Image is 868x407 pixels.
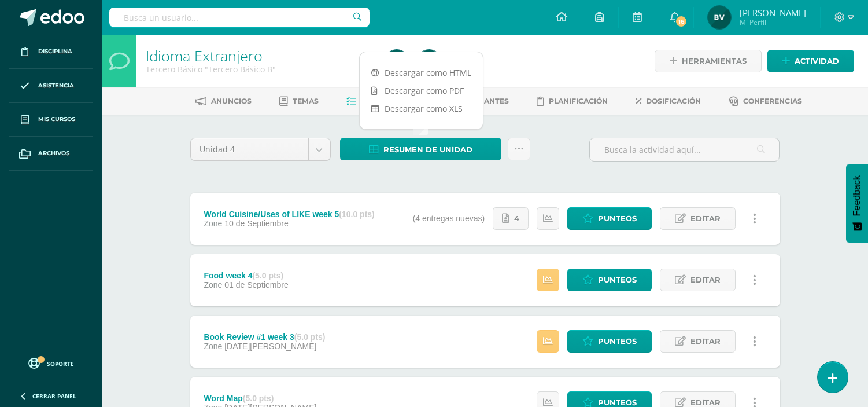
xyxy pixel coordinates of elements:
span: Archivos [38,149,69,158]
a: Idioma Extranjero [146,46,263,65]
div: Word Map [204,394,316,403]
span: Cerrar panel [32,392,76,400]
a: Conferencias [729,92,802,111]
a: Asistencia [9,69,93,103]
a: Unidad 4 [191,138,330,160]
span: Mis cursos [38,115,75,124]
span: [DATE][PERSON_NAME] [224,342,316,351]
img: fbf07539d2209bdb7d77cb73bbc859fa.png [708,6,731,29]
a: Soporte [14,355,88,371]
button: Feedback - Mostrar encuesta [846,164,868,243]
span: Editar [690,331,721,352]
span: Punteos [598,331,637,352]
a: Archivos [9,137,93,171]
a: Dosificación [636,92,701,111]
a: Anuncios [195,92,252,111]
a: Herramientas [655,50,762,72]
span: Conferencias [743,97,802,105]
a: Disciplina [9,35,93,69]
a: Resumen de unidad [340,138,501,160]
span: Disciplina [38,47,72,56]
strong: (5.0 pts) [252,271,283,280]
a: Descargar como HTML [360,64,483,82]
div: Tercero Básico 'Tercero Básico B' [146,64,371,75]
span: Herramientas [682,50,747,72]
span: Soporte [47,360,74,368]
a: Punteos [567,207,652,230]
a: Actividad [767,50,854,72]
span: 10 de Septiembre [224,219,289,228]
a: Mis cursos [9,103,93,137]
span: 4 [514,208,519,229]
a: 4 [493,207,529,230]
h1: Idioma Extranjero [146,47,371,64]
img: e044b199acd34bf570a575bac584e1d1.png [418,50,441,73]
span: Zone [204,342,222,351]
span: Editar [690,208,721,229]
span: Planificación [549,97,608,105]
span: Dosificación [646,97,701,105]
span: Unidad 4 [200,138,300,160]
a: Temas [279,92,319,111]
span: Zone [204,280,222,289]
a: Punteos [567,269,652,291]
a: Actividades [346,92,412,111]
span: Anuncios [211,97,252,105]
strong: (5.0 pts) [294,332,326,342]
input: Busca la actividad aquí... [590,138,779,161]
a: Descargar como PDF [360,82,483,100]
img: fbf07539d2209bdb7d77cb73bbc859fa.png [385,50,408,73]
span: Mi Perfil [740,17,806,27]
span: [PERSON_NAME] [740,7,806,19]
span: Zone [204,219,222,228]
a: Descargar como XLS [360,100,483,118]
span: Punteos [598,269,637,291]
div: Food week 4 [204,271,288,280]
span: Asistencia [38,81,74,90]
span: Actividad [795,50,839,72]
input: Busca un usuario... [109,8,370,27]
strong: (10.0 pts) [339,210,374,219]
span: Feedback [852,175,862,216]
span: Resumen de unidad [383,139,472,160]
div: World Cuisine/Uses of LIKE week 5 [204,210,374,219]
a: Punteos [567,330,652,353]
a: Planificación [537,92,608,111]
span: Punteos [598,208,637,229]
span: Editar [690,269,721,291]
span: 01 de Septiembre [224,280,289,289]
div: Book Review #1 week 3 [204,332,325,342]
span: 16 [675,15,688,28]
strong: (5.0 pts) [243,394,274,403]
span: Temas [293,97,319,105]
